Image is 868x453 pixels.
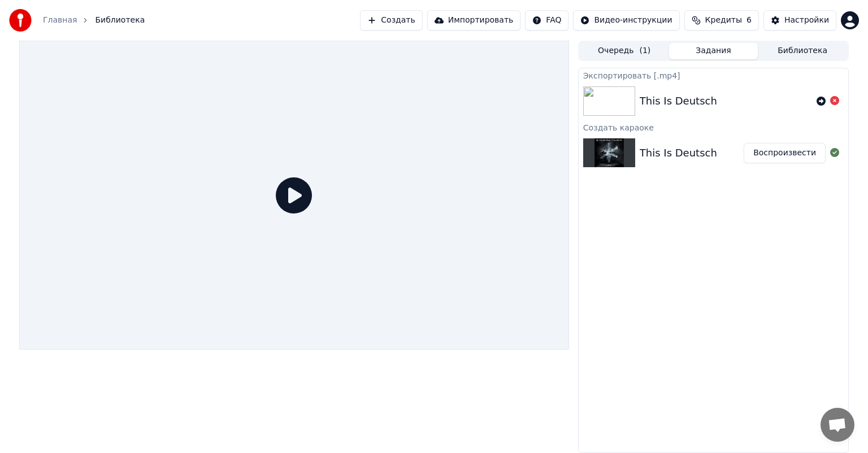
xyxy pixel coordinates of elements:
[360,10,422,31] button: Создать
[669,43,758,59] button: Задания
[705,15,742,26] span: Кредиты
[684,10,759,31] button: Кредиты6
[821,408,854,442] a: Открытый чат
[43,15,145,26] nav: breadcrumb
[639,45,650,56] span: ( 1 )
[525,10,568,31] button: FAQ
[763,10,836,31] button: Настройки
[427,10,521,31] button: Импортировать
[95,15,145,26] span: Библиотека
[9,9,32,32] img: youka
[580,43,669,59] button: Очередь
[640,145,717,161] div: This Is Deutsch
[640,93,717,109] div: This Is Deutsch
[784,15,829,26] div: Настройки
[747,15,752,26] span: 6
[744,143,826,163] button: Воспроизвести
[573,10,679,31] button: Видео-инструкции
[758,43,847,59] button: Библиотека
[579,120,848,134] div: Создать караоке
[43,15,77,26] a: Главная
[579,68,848,82] div: Экспортировать [.mp4]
